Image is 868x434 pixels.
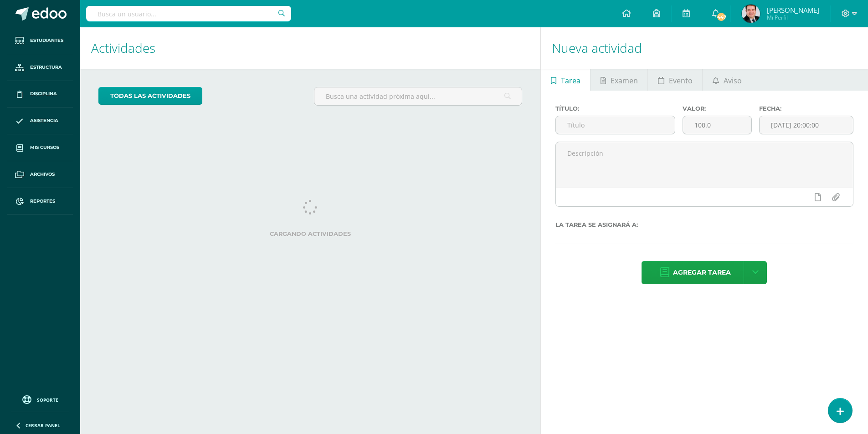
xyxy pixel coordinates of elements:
[7,54,73,81] a: Estructura
[683,116,751,134] input: Puntos máximos
[555,221,853,228] label: La tarea se asignará a:
[648,69,702,91] a: Evento
[30,198,55,205] span: Reportes
[561,70,580,92] span: Tarea
[7,161,73,188] a: Archivos
[767,14,819,21] span: Mi Perfil
[683,105,752,112] label: Valor:
[669,70,693,92] span: Evento
[11,393,69,405] a: Soporte
[716,12,726,22] span: 447
[7,81,73,108] a: Disciplina
[611,70,638,92] span: Examen
[7,134,73,161] a: Mis cursos
[86,6,291,21] input: Busca un usuario...
[30,64,62,71] span: Estructura
[552,27,857,69] h1: Nueva actividad
[7,107,73,134] a: Asistencia
[30,171,55,178] span: Archivos
[673,261,731,284] span: Agregar tarea
[724,70,742,92] span: Aviso
[30,117,58,124] span: Asistencia
[37,397,58,403] span: Soporte
[759,105,853,112] label: Fecha:
[555,105,675,112] label: Título:
[703,69,751,91] a: Aviso
[30,37,63,44] span: Estudiantes
[7,27,73,54] a: Estudiantes
[767,5,819,15] span: [PERSON_NAME]
[26,422,60,429] span: Cerrar panel
[91,27,529,69] h1: Actividades
[591,69,647,91] a: Examen
[30,144,59,151] span: Mis cursos
[98,87,202,105] a: todas las Actividades
[760,116,853,134] input: Fecha de entrega
[30,90,57,97] span: Disciplina
[556,116,675,134] input: Título
[7,188,73,215] a: Reportes
[742,5,760,23] img: af1a872015daedc149f5fcb991658e4f.png
[314,87,522,105] input: Busca una actividad próxima aquí...
[98,230,522,237] label: Cargando actividades
[541,69,590,91] a: Tarea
